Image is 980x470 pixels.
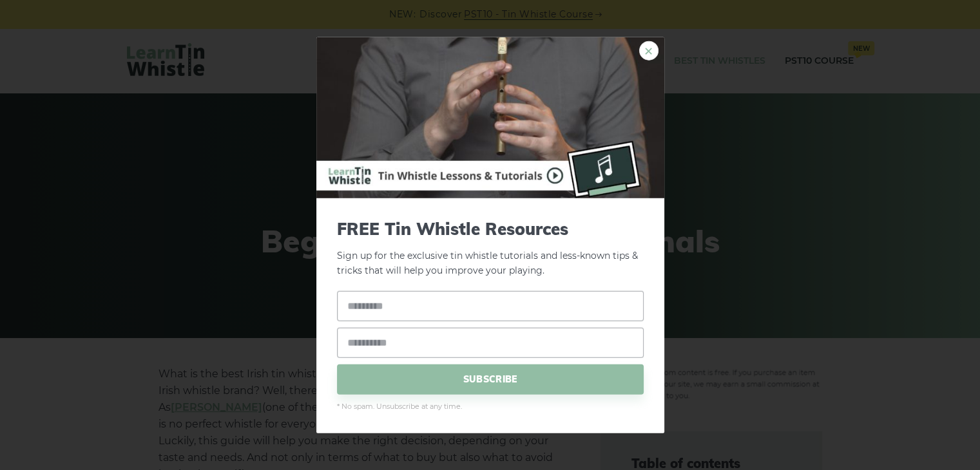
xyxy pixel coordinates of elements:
img: Tin Whistle Buying Guide Preview [316,37,664,198]
span: FREE Tin Whistle Resources [337,219,644,239]
a: × [639,41,658,61]
p: Sign up for the exclusive tin whistle tutorials and less-known tips & tricks that will help you i... [337,219,644,278]
span: SUBSCRIBE [337,364,644,394]
span: * No spam. Unsubscribe at any time. [337,400,644,412]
